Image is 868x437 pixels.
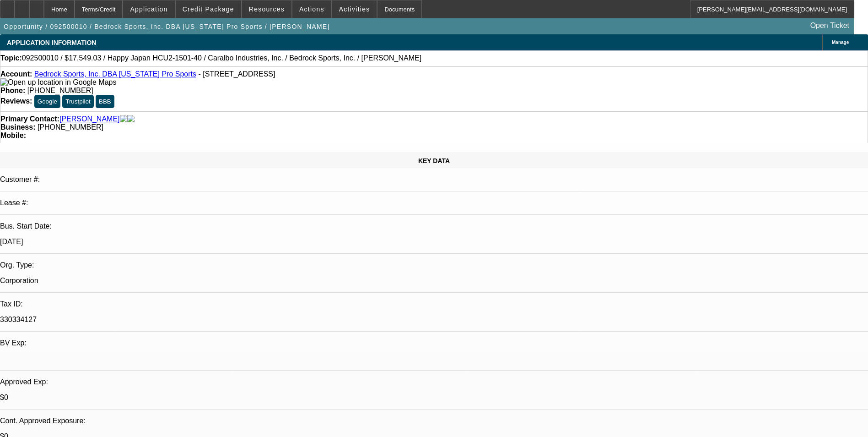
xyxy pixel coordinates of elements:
[339,5,370,13] span: Activities
[7,39,96,46] span: APPLICATION INFORMATION
[832,40,849,45] span: Manage
[418,157,450,164] span: KEY DATA
[0,115,59,123] strong: Primary Contact:
[127,115,135,123] img: linkedin-icon.png
[0,97,32,105] strong: Reviews:
[59,115,120,123] a: [PERSON_NAME]
[0,78,116,86] a: View Google Maps
[34,70,196,78] a: Bedrock Sports, Inc. DBA [US_STATE] Pro Sports
[292,0,331,18] button: Actions
[22,54,421,62] span: 092500010 / $17,549.03 / Happy Japan HCU2-1501-40 / Caralbo Industries, Inc. / Bedrock Sports, In...
[62,95,93,108] button: Trustpilot
[242,0,291,18] button: Resources
[34,95,60,108] button: Google
[0,131,26,139] strong: Mobile:
[96,95,114,108] button: BBB
[198,70,275,78] span: - [STREET_ADDRESS]
[183,5,234,13] span: Credit Package
[807,18,853,33] a: Open Ticket
[176,0,241,18] button: Credit Package
[4,23,330,30] span: Opportunity / 092500010 / Bedrock Sports, Inc. DBA [US_STATE] Pro Sports / [PERSON_NAME]
[0,78,116,87] img: Open up location in Google Maps
[332,0,377,18] button: Activities
[299,5,324,13] span: Actions
[130,5,167,13] span: Application
[120,115,127,123] img: facebook-icon.png
[0,54,22,62] strong: Topic:
[27,87,93,94] span: [PHONE_NUMBER]
[0,87,25,94] strong: Phone:
[0,123,35,131] strong: Business:
[123,0,174,18] button: Application
[249,5,285,13] span: Resources
[0,70,32,78] strong: Account:
[38,123,103,131] span: [PHONE_NUMBER]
